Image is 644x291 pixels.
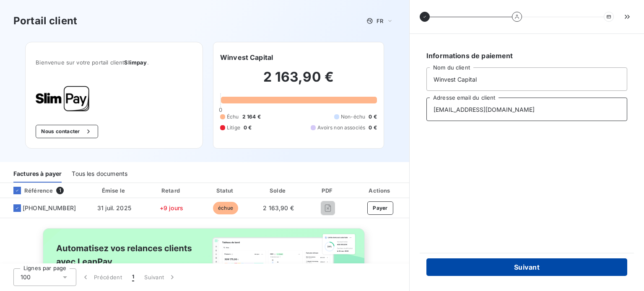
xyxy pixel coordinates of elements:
[377,18,383,24] span: FR
[86,186,142,195] div: Émise le
[36,125,98,138] button: Nous contacter
[132,273,134,281] span: 1
[426,98,627,121] input: placeholder
[369,124,377,131] span: 0 €
[160,204,183,211] span: +9 jours
[317,124,365,131] span: Avoirs non associés
[7,187,53,194] div: Référence
[72,165,127,183] div: Tous les documents
[242,113,261,121] span: 2 164 €
[56,187,64,194] span: 1
[353,186,408,195] div: Actions
[36,59,192,66] span: Bienvenue sur votre portail client .
[124,59,147,66] span: Slimpay
[369,113,377,121] span: 0 €
[139,268,182,286] button: Suivant
[13,165,62,183] div: Factures à payer
[227,124,240,131] span: Litige
[254,186,303,195] div: Solde
[76,268,127,286] button: Précédent
[341,113,365,121] span: Non-échu
[426,51,627,61] h6: Informations de paiement
[21,273,31,281] span: 100
[426,67,627,91] input: placeholder
[220,69,377,94] h2: 2 163,90 €
[200,186,251,195] div: Statut
[263,204,294,211] span: 2 163,90 €
[127,268,139,286] button: 1
[97,204,131,211] span: 31 juil. 2025
[227,113,239,121] span: Échu
[213,202,238,214] span: échue
[244,124,252,131] span: 0 €
[219,106,222,113] span: 0
[13,13,77,28] h3: Portail client
[146,186,197,195] div: Retard
[23,204,76,212] span: [PHONE_NUMBER]
[367,201,393,215] button: Payer
[426,258,627,276] button: Suivant
[306,186,350,195] div: PDF
[220,52,273,62] h6: Winvest Capital
[36,86,89,111] img: Company logo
